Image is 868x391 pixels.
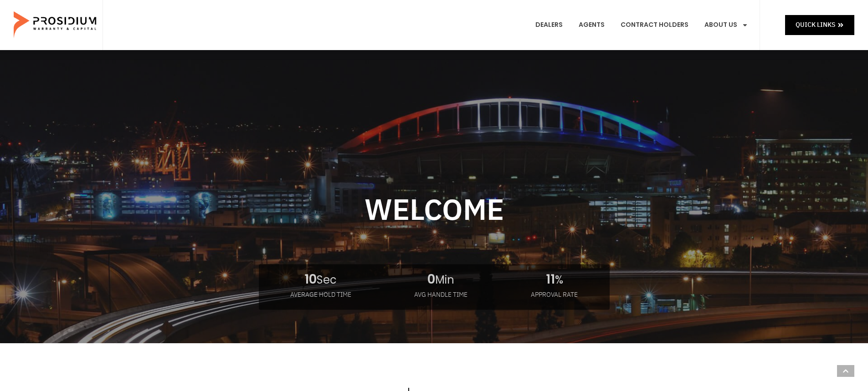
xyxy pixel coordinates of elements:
[572,8,611,42] a: Agents
[698,8,755,42] a: About Us
[614,8,695,42] a: Contract Holders
[529,8,755,42] nav: Menu
[796,19,835,30] span: Quick Links
[529,8,570,42] a: Dealers
[785,15,854,35] a: Quick Links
